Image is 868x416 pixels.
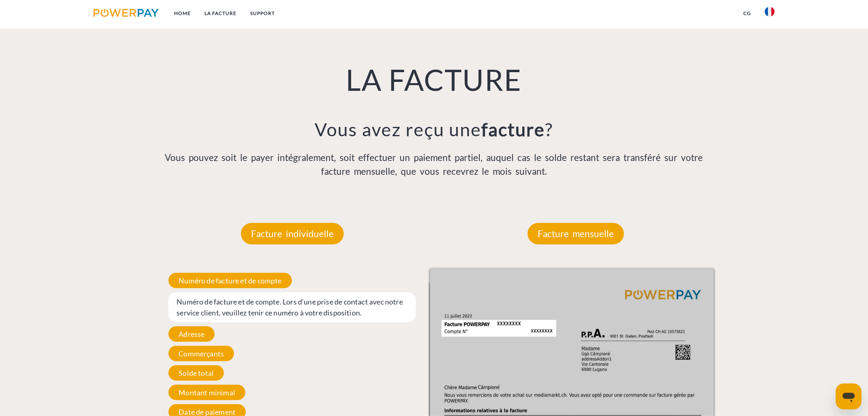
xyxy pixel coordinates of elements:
[836,384,862,410] iframe: Bouton de lancement de la fenêtre de messagerie
[765,7,774,17] img: fr
[241,223,344,245] p: Facture individuelle
[150,61,718,98] h1: LA FACTURE
[150,118,718,141] h3: Vous avez reçu une ?
[198,6,243,21] a: LA FACTURE
[243,6,282,21] a: Support
[528,223,624,245] p: Facture mensuelle
[736,6,758,21] a: CG
[167,6,198,21] a: Home
[168,292,416,322] span: Numéro de facture et de compte. Lors d’une prise de contact avec notre service client, veuillez t...
[94,9,159,17] img: logo-powerpay.svg
[481,118,545,140] b: facture
[150,151,718,178] p: Vous pouvez soit le payer intégralement, soit effectuer un paiement partiel, auquel cas le solde ...
[168,273,291,288] span: Numéro de facture et de compte
[168,346,234,361] span: Commerçants
[168,326,215,342] span: Adresse
[168,385,245,400] span: Montant minimal
[168,365,224,381] span: Solde total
